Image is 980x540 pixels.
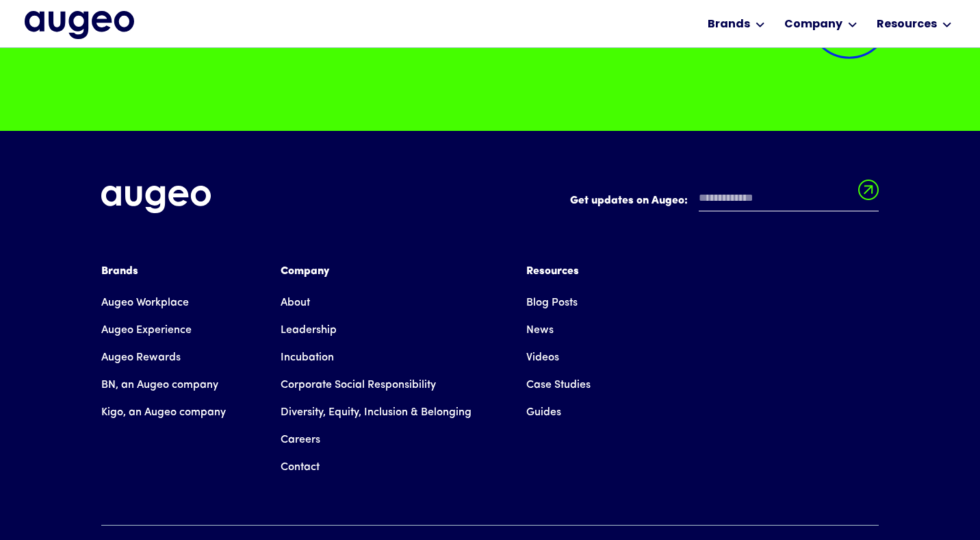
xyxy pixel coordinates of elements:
a: home [25,11,134,38]
a: About [281,289,310,317]
a: Leadership [281,317,337,344]
a: Videos [526,344,559,371]
img: Augeo's full logo in white. [101,186,211,214]
form: Email Form [570,186,879,219]
a: Blog Posts [526,289,578,317]
a: Contact [281,454,320,481]
div: Company [281,263,472,280]
input: Submit [858,180,879,208]
a: Corporate Social Responsibility [281,371,436,399]
a: Case Studies [526,371,591,399]
div: Resources [877,16,937,33]
a: News [526,317,554,344]
a: BN, an Augeo company [101,371,218,399]
img: Augeo's full logo in midnight blue. [25,11,134,38]
a: Incubation [281,344,334,371]
div: Resources [526,263,591,280]
a: Kigo, an Augeo company [101,399,226,426]
a: Augeo Rewards [101,344,181,371]
div: Brands [708,16,750,33]
a: Careers [281,426,320,454]
a: Guides [526,399,561,426]
div: Company [784,16,842,33]
a: Augeo Experience [101,317,192,344]
div: Brands [101,263,226,280]
a: Augeo Workplace [101,289,189,317]
label: Get updates on Augeo: [570,193,688,209]
a: Diversity, Equity, Inclusion & Belonging [281,399,472,426]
